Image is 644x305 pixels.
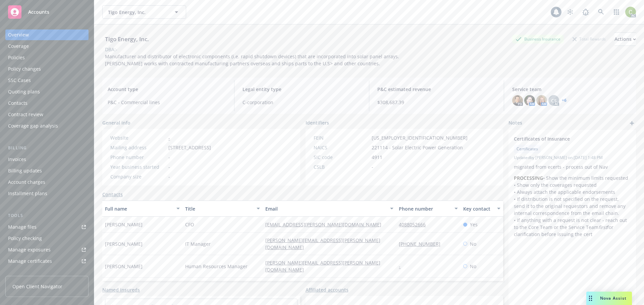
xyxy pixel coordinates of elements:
[586,292,595,305] div: Drag to move
[105,46,117,53] div: DBA: -
[5,154,89,165] a: Invoices
[399,241,446,247] a: [PHONE_NUMBER]
[514,135,613,142] span: Certificates of Insurance
[628,119,636,127] a: add
[508,119,522,127] span: Notes
[470,263,476,270] span: No
[185,263,248,270] span: Human Resources Manager
[5,244,89,255] a: Manage exposures
[110,163,166,170] div: Year business started
[512,35,564,43] div: Business Insurance
[8,154,26,165] div: Invoices
[5,41,89,52] a: Coverage
[5,233,89,244] a: Policy checking
[168,154,170,161] span: -
[314,154,369,161] div: SIC code
[594,5,608,19] a: Search
[306,119,329,126] span: Identifiers
[105,263,143,270] span: [PERSON_NAME]
[5,75,89,86] a: SSC Cases
[5,267,89,278] a: Manage claims
[12,283,62,290] span: Open Client Navigator
[102,5,186,19] button: Tigo Energy, Inc.
[517,146,538,152] span: Certificates
[108,99,226,106] span: P&C - Commercial lines
[586,292,632,305] button: Nova Assist
[372,163,373,170] span: -
[314,144,369,151] div: NAICS
[168,173,170,180] span: -
[8,75,31,86] div: SSC Cases
[243,99,361,106] span: C-corporation
[563,5,577,19] a: Stop snowing
[8,52,25,63] div: Policies
[102,201,182,217] button: Full name
[306,286,348,293] a: Affiliated accounts
[463,205,493,212] div: Key contact
[396,201,460,217] button: Phone number
[610,5,623,19] a: Switch app
[551,97,557,104] span: CS
[5,222,89,232] a: Manage files
[512,86,631,93] span: Service team
[8,233,42,244] div: Policy checking
[5,212,89,219] div: Tools
[5,165,89,176] a: Billing updates
[110,144,166,151] div: Mailing address
[8,222,37,232] div: Manage files
[102,286,140,293] a: Named insureds
[372,134,468,141] span: [US_EMPLOYER_IDENTIFICATION_NUMBER]
[105,240,143,247] span: [PERSON_NAME]
[168,135,170,141] a: -
[514,155,631,161] span: Updated by [PERSON_NAME] on [DATE] 1:48 PM
[8,86,40,97] div: Quoting plans
[5,256,89,266] a: Manage certificates
[508,130,636,243] div: Certificates of InsuranceCertificatesUpdatedby [PERSON_NAME] on [DATE] 1:48 PMmigrated from ecert...
[569,35,609,43] div: Total Rewards
[102,119,130,126] span: General info
[536,95,547,106] img: photo
[614,32,636,46] button: Actions
[399,221,431,228] a: 4088052666
[185,221,194,228] span: CFO
[5,121,89,131] a: Coverage gap analysis
[399,205,450,212] div: Phone number
[102,35,152,44] div: Tigo Energy, Inc.
[8,244,51,255] div: Manage exposures
[110,173,166,180] div: Company size
[185,205,253,212] div: Title
[265,205,386,212] div: Email
[600,295,627,301] span: Nova Assist
[598,224,607,230] em: first
[5,98,89,108] a: Contacts
[314,134,369,141] div: FEIN
[5,109,89,120] a: Contract review
[314,163,369,170] div: CSLB
[243,86,361,93] span: Legal entity type
[470,240,476,247] span: No
[8,41,29,52] div: Coverage
[105,221,143,228] span: [PERSON_NAME]
[5,86,89,97] a: Quoting plans
[399,263,406,270] a: -
[470,221,478,228] span: Yes
[377,86,496,93] span: P&C estimated revenue
[5,64,89,74] a: Policy changes
[372,154,382,161] span: 4911
[182,201,263,217] button: Title
[102,191,123,198] a: Contacts
[5,29,89,40] a: Overview
[168,163,170,170] span: -
[461,201,503,217] button: Key contact
[265,237,380,250] a: [PERSON_NAME][EMAIL_ADDRESS][PERSON_NAME][DOMAIN_NAME]
[625,7,636,17] img: photo
[524,95,535,106] img: photo
[579,5,592,19] a: Report a Bug
[5,52,89,63] a: Policies
[110,154,166,161] div: Phone number
[5,188,89,199] a: Installment plans
[28,9,49,15] span: Accounts
[8,188,47,199] div: Installment plans
[5,145,89,151] div: Billing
